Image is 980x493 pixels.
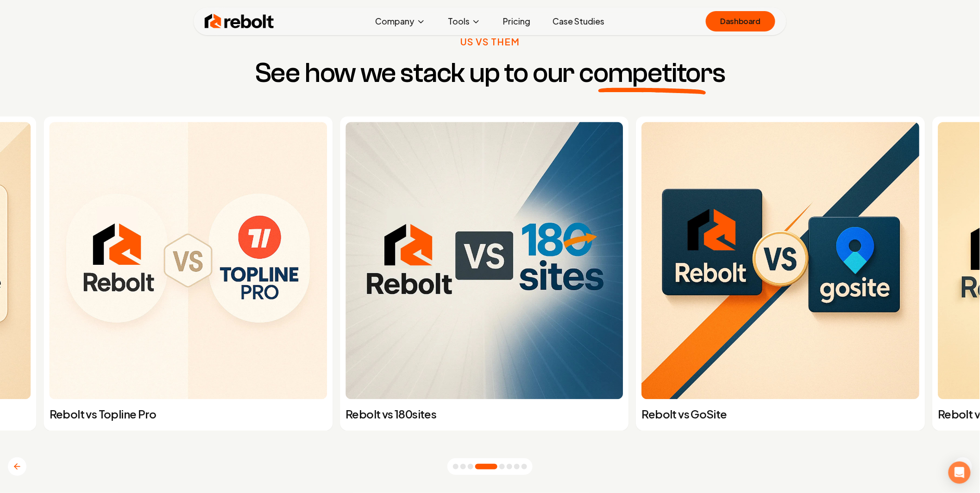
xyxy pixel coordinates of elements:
span: competitors [579,59,725,87]
button: Company [368,12,433,31]
p: Rebolt vs Topline Pro [50,407,327,422]
button: Go to slide 8 [521,464,527,469]
a: Dashboard [706,11,775,31]
h3: See how we stack up to our [255,59,725,87]
button: Go to slide 2 [460,464,466,469]
button: Go to slide 7 [514,464,520,469]
a: Pricing [496,12,538,31]
button: Next slide [953,457,973,476]
a: Rebolt vs GoSiteRebolt vs GoSite [636,117,925,431]
img: Rebolt vs Topline Pro [50,122,327,400]
button: Tools [440,12,488,31]
button: Previous slide [7,457,27,476]
a: Case Studies [545,12,612,31]
button: Go to slide 1 [453,464,459,469]
img: Rebolt vs GoSite [642,122,920,400]
a: Rebolt vs Topline ProRebolt vs Topline Pro [44,117,333,431]
p: Rebolt vs 180sites [346,407,623,422]
p: Us Vs Them [460,35,520,48]
img: Rebolt vs 180sites [346,122,623,400]
a: Rebolt vs 180sitesRebolt vs 180sites [340,117,629,431]
button: Go to slide 6 [507,464,512,469]
button: Go to slide 4 [475,464,497,469]
p: Rebolt vs GoSite [642,407,920,422]
img: Rebolt Logo [205,12,274,31]
div: Open Intercom Messenger [949,462,971,484]
button: Go to slide 3 [468,464,473,469]
button: Go to slide 5 [499,464,505,469]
